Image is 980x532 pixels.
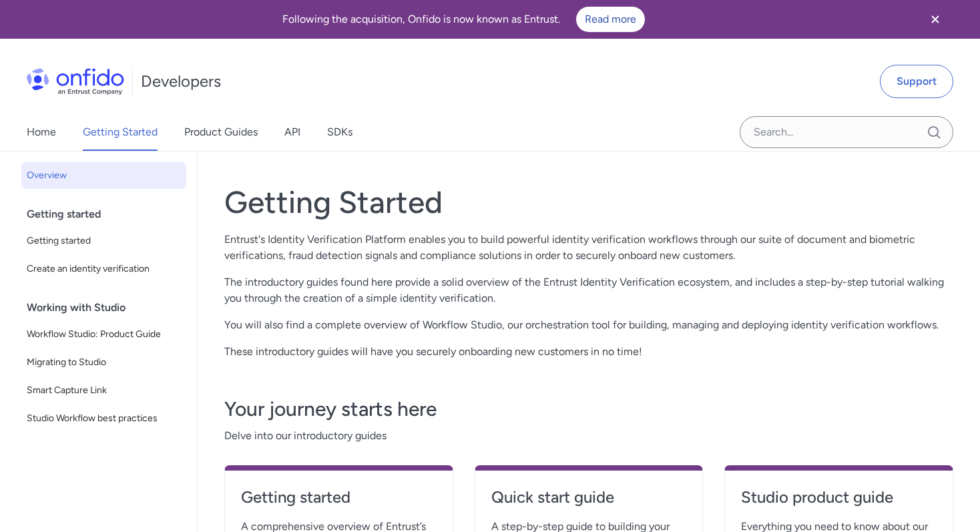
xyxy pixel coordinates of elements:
[27,382,181,398] span: Smart Capture Link
[224,396,953,423] h3: Your journey starts here
[241,487,437,519] a: Getting started
[27,68,124,95] img: Onfido Logo
[927,11,943,27] svg: Close banner
[21,162,186,189] a: Overview
[27,233,181,249] span: Getting started
[284,113,300,151] a: API
[224,184,953,221] h1: Getting Started
[27,201,192,228] div: Getting started
[224,428,953,444] span: Delve into our introductory guides
[491,487,687,519] a: Quick start guide
[27,354,181,370] span: Migrating to Studio
[224,344,953,360] p: These introductory guides will have you securely onboarding new customers in no time!
[21,405,186,432] a: Studio Workflow best practices
[241,487,437,508] h4: Getting started
[740,116,953,148] input: Onfido search input field
[21,228,186,254] a: Getting started
[21,349,186,376] a: Migrating to Studio
[83,113,158,151] a: Getting Started
[741,487,937,519] a: Studio product guide
[21,377,186,404] a: Smart Capture Link
[16,7,911,32] div: Following the acquisition, Onfido is now known as Entrust.
[27,326,181,342] span: Workflow Studio: Product Guide
[27,294,192,321] div: Working with Studio
[880,65,953,98] a: Support
[224,317,953,333] p: You will also find a complete overview of Workflow Studio, our orchestration tool for building, m...
[27,261,181,277] span: Create an identity verification
[576,7,645,32] a: Read more
[184,113,258,151] a: Product Guides
[21,256,186,282] a: Create an identity verification
[327,113,352,151] a: SDKs
[224,274,953,306] p: The introductory guides found here provide a solid overview of the Entrust Identity Verification ...
[491,487,687,508] h4: Quick start guide
[911,3,960,36] button: Close banner
[224,232,953,264] p: Entrust's Identity Verification Platform enables you to build powerful identity verification work...
[27,411,181,427] span: Studio Workflow best practices
[141,71,221,92] h1: Developers
[21,321,186,348] a: Workflow Studio: Product Guide
[27,113,56,151] a: Home
[27,168,181,184] span: Overview
[741,487,937,508] h4: Studio product guide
